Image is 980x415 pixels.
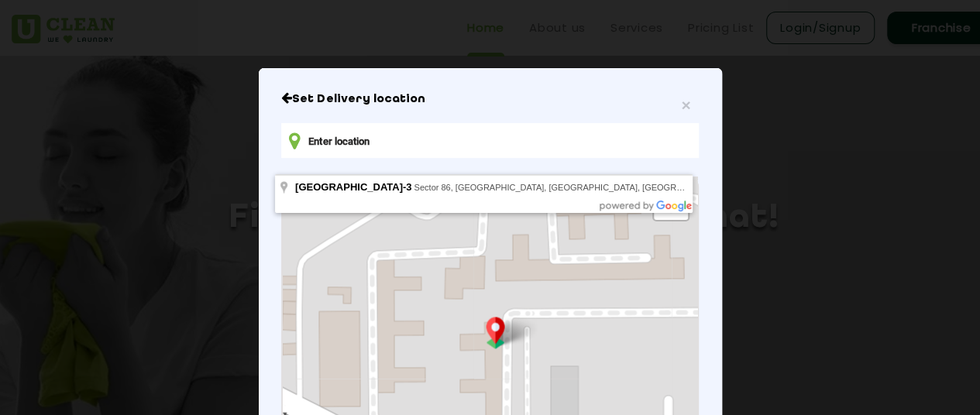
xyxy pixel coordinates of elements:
span: Sector 86, [GEOGRAPHIC_DATA], [GEOGRAPHIC_DATA], [GEOGRAPHIC_DATA] [414,183,731,192]
span: × [681,96,690,114]
h6: Close [281,91,698,107]
button: Close [681,97,690,113]
input: Enter location [281,123,698,158]
span: [GEOGRAPHIC_DATA]-3 [295,181,411,193]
